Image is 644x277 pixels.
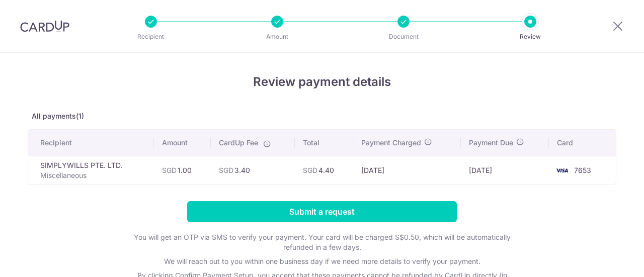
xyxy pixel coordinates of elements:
img: <span class="translation_missing" title="translation missing: en.account_steps.new_confirm_form.b... [552,164,572,176]
p: We will reach out to you within one business day if we need more details to verify your payment. [121,256,523,266]
span: Payment Charged [361,138,421,148]
input: Submit a request [187,201,457,222]
td: [DATE] [461,156,549,184]
td: 3.40 [211,156,295,184]
p: Recipient [114,32,188,42]
td: [DATE] [353,156,460,184]
span: SGD [219,166,233,174]
span: SGD [162,166,177,174]
p: Amount [240,32,314,42]
td: 4.40 [295,156,353,184]
p: Review [493,32,568,42]
th: Amount [154,130,210,156]
th: Recipient [28,130,154,156]
p: All payments(1) [28,111,616,121]
img: CardUp [20,20,69,32]
h4: Review payment details [28,73,616,91]
th: Card [549,130,616,156]
p: You will get an OTP via SMS to verify your payment. Your card will be charged S$0.50, which will ... [121,232,523,252]
iframe: Opens a widget where you can find more information [580,247,634,272]
td: SIMPLYWILLS PTE. LTD. [28,156,154,184]
span: SGD [303,166,317,174]
td: 1.00 [154,156,210,184]
span: Payment Due [469,138,513,148]
th: Total [295,130,353,156]
p: Document [366,32,441,42]
span: 7653 [574,166,591,174]
p: Miscellaneous [40,170,146,180]
span: CardUp Fee [219,138,258,148]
